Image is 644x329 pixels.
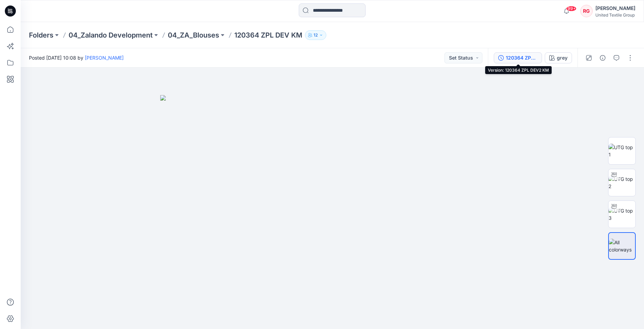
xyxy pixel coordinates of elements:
img: UTG top 2 [609,175,635,190]
img: UTG top 1 [609,144,635,158]
a: 04_Zalando Development [69,30,153,40]
span: 99+ [566,6,576,11]
button: grey [545,52,572,63]
span: Posted [DATE] 10:08 by [29,54,124,61]
button: 12 [305,30,326,40]
div: [PERSON_NAME] [595,4,635,12]
a: 04_ZA_Blouses [168,30,219,40]
div: grey [557,54,568,62]
p: 12 [314,31,318,39]
button: Details [597,52,608,63]
div: RG [580,5,593,17]
a: [PERSON_NAME] [85,55,124,61]
img: UTG top 3 [609,207,635,222]
button: 120364 ZPL DEV2 KM [494,52,542,63]
div: United Textile Group [595,12,635,18]
img: All colorways [609,239,635,253]
p: 120364 ZPL DEV KM [234,30,302,40]
div: 120364 ZPL DEV2 KM [506,54,538,62]
a: Folders [29,30,53,40]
